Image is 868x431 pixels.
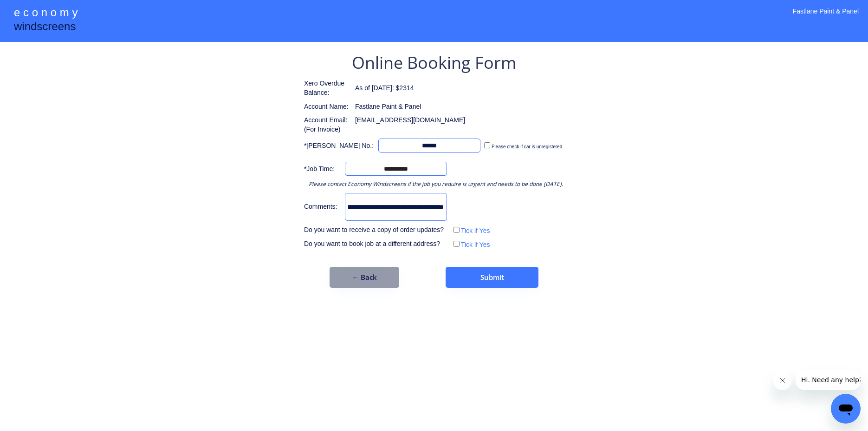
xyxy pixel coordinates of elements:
[355,84,414,93] div: As of [DATE]: $2314
[304,239,447,249] div: Do you want to book job at a different address?
[14,5,78,22] div: e c o n o m y
[304,102,350,112] div: Account Name:
[304,141,374,151] div: *[PERSON_NAME] No.:
[304,116,350,134] div: Account Email: (For Invoice)
[355,102,421,112] div: Fastlane Paint & Panel
[796,370,861,390] iframe: Message from company
[492,144,562,149] label: Please check if car is unregistered
[355,116,465,125] div: [EMAIL_ADDRESS][DOMAIN_NAME]
[309,180,563,188] div: Please contact Economy Windscreens if the job you require is urgent and needs to be done [DATE].
[446,267,538,288] button: Submit
[793,7,859,28] div: Fastlane Paint & Panel
[461,227,490,234] label: Tick if Yes
[6,7,67,14] span: Hi. Need any help?
[304,79,350,97] div: Xero Overdue Balance:
[304,165,340,174] div: *Job Time:
[304,202,340,212] div: Comments:
[330,267,399,288] button: ← Back
[14,19,76,37] div: windscreens
[304,225,447,235] div: Do you want to receive a copy of order updates?
[831,394,861,424] iframe: Button to launch messaging window
[773,371,792,390] iframe: Close message
[352,51,516,74] div: Online Booking Form
[461,241,490,248] label: Tick if Yes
